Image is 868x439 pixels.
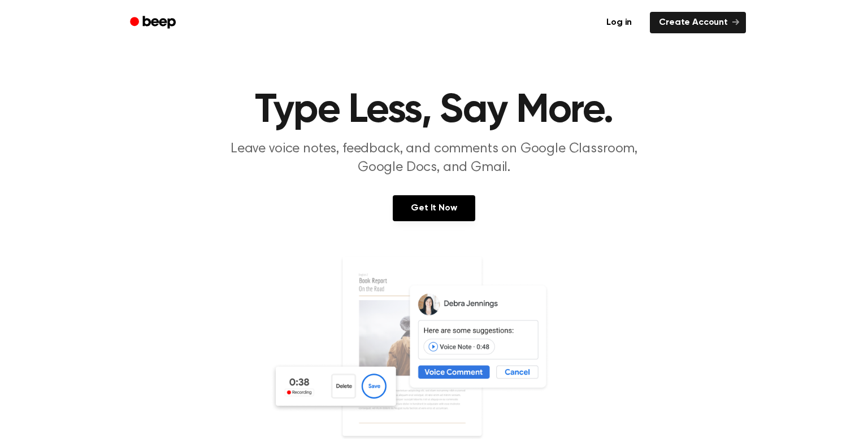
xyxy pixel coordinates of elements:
a: Log in [595,10,643,36]
a: Create Account [650,12,746,33]
a: Beep [122,12,186,34]
h1: Type Less, Say More. [145,90,723,131]
a: Get It Now [393,195,475,221]
p: Leave voice notes, feedback, and comments on Google Classroom, Google Docs, and Gmail. [217,140,651,177]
